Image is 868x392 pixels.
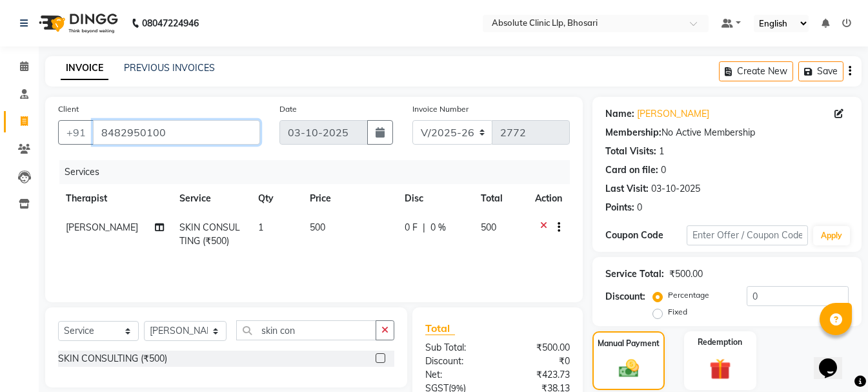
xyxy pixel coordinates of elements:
input: Search or Scan [236,320,376,340]
div: Last Visit: [605,182,649,196]
a: [PERSON_NAME] [637,107,709,121]
div: Sub Total: [416,341,498,355]
input: Search by Name/Mobile/Email/Code [93,120,260,145]
label: Redemption [698,336,742,348]
span: [PERSON_NAME] [66,222,138,233]
div: Name: [605,107,634,121]
input: Enter Offer / Coupon Code [687,225,808,245]
div: ₹0 [498,355,580,368]
div: Services [59,160,580,184]
div: 03-10-2025 [651,182,700,196]
span: 500 [310,222,325,233]
div: ₹500.00 [498,341,580,355]
span: 500 [481,222,496,233]
button: +91 [58,120,94,145]
span: 0 F [405,221,418,234]
label: Client [58,103,79,115]
th: Price [302,184,397,213]
img: logo [33,5,121,41]
button: Save [798,61,843,81]
span: 0 % [430,221,446,234]
th: Action [527,184,570,213]
label: Date [279,103,297,115]
div: 1 [659,145,664,158]
span: | [423,221,425,234]
span: 1 [258,222,263,233]
img: _gift.svg [703,356,738,382]
a: INVOICE [61,57,108,80]
label: Invoice Number [412,103,469,115]
div: Discount: [605,290,645,304]
div: Net: [416,368,498,382]
th: Disc [397,184,473,213]
th: Service [172,184,250,213]
div: SKIN CONSULTING (₹500) [58,352,167,366]
a: PREVIOUS INVOICES [124,62,215,74]
div: 0 [637,201,642,214]
label: Fixed [668,306,687,318]
div: Discount: [416,355,498,368]
label: Percentage [668,289,709,301]
th: Therapist [58,184,172,213]
label: Manual Payment [598,338,660,349]
span: Total [425,322,455,335]
button: Create New [719,61,793,81]
iframe: chat widget [814,340,855,379]
th: Total [473,184,527,213]
div: ₹423.73 [498,368,580,382]
b: 08047224946 [142,5,199,41]
button: Apply [813,226,850,245]
div: Total Visits: [605,145,656,158]
div: Coupon Code [605,229,687,242]
img: _cash.svg [612,357,645,380]
div: ₹500.00 [669,267,703,281]
div: Membership: [605,126,661,139]
div: Card on file: [605,163,658,177]
div: Service Total: [605,267,664,281]
span: SKIN CONSULTING (₹500) [179,222,240,247]
div: No Active Membership [605,126,849,139]
div: Points: [605,201,634,214]
div: 0 [661,163,666,177]
th: Qty [250,184,303,213]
